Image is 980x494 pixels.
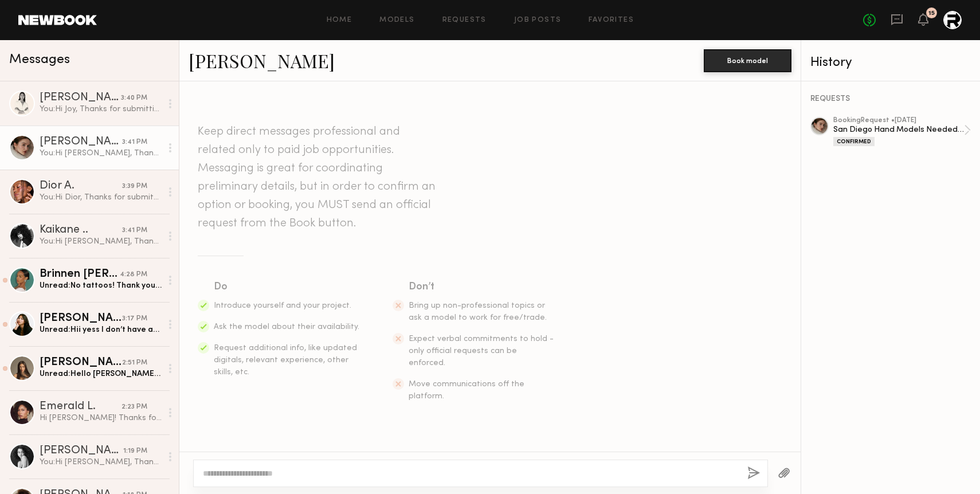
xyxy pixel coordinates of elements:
span: Introduce yourself and your project. [214,302,351,309]
div: [PERSON_NAME] [40,313,122,324]
span: Messages [9,53,70,66]
a: bookingRequest •[DATE]San Diego Hand Models Needed (9/4)Confirmed [833,117,971,146]
button: Book model [704,49,791,72]
div: Emerald L. [40,401,121,413]
a: Book model [704,55,791,65]
div: You: Hi [PERSON_NAME], Thanks for submitting to and accepting our option request for the hand mod... [40,236,162,247]
header: Keep direct messages professional and related only to paid job opportunities. Messaging is great ... [198,123,438,233]
div: Hi [PERSON_NAME]! Thanks for reaching out. Okay I’ll get them to you by [DATE] [40,413,162,424]
div: You: Hi Joy, Thanks for submitting to and accepting our option request for the hand modeling job ... [40,104,162,115]
div: 2:51 PM [122,358,147,368]
span: Request additional info, like updated digitals, relevant experience, other skills, etc. [214,344,357,376]
div: Don’t [409,279,555,295]
div: REQUESTS [810,95,971,103]
div: 15 [928,10,935,17]
div: History [810,56,971,69]
span: Move communications off the platform. [409,381,524,400]
span: Ask the model about their availability. [214,323,359,331]
a: Favorites [589,17,634,24]
div: [PERSON_NAME] [40,92,121,104]
div: Brinnen [PERSON_NAME] [40,269,120,280]
a: Models [379,17,414,24]
div: [PERSON_NAME] [40,445,123,457]
div: Unread: Hii yess I don’t have any hand/arm tattoos [40,324,162,335]
div: Confirmed [833,137,875,146]
div: 3:40 PM [121,93,147,104]
div: You: Hi [PERSON_NAME], Thanks for submitting to and accepting our option request for the hand mod... [40,148,162,159]
div: 4:28 PM [120,269,147,280]
a: Requests [442,17,487,24]
a: Job Posts [514,17,562,24]
div: Unread: No tattoos! Thank you [PERSON_NAME]. Best, Brinnen [40,280,162,291]
div: Kaikane .. [40,225,122,236]
div: 3:17 PM [122,313,147,324]
div: 3:41 PM [122,225,147,236]
span: Expect verbal commitments to hold - only official requests can be enforced. [409,335,554,367]
div: 2:23 PM [121,402,147,413]
div: Dior A. [40,181,122,192]
div: 3:41 PM [122,137,147,148]
div: [PERSON_NAME] [40,136,122,148]
div: You: Hi Dior, Thanks for submitting to and accepting our option request for the hand modeling job... [40,192,162,203]
span: Bring up non-professional topics or ask a model to work for free/trade. [409,302,547,322]
div: San Diego Hand Models Needed (9/4) [833,124,964,135]
div: You: Hi [PERSON_NAME], Thank you for your submission to our "San Diego Hand Model Needed (9/16)" ... [40,457,162,468]
div: [PERSON_NAME] [40,357,122,368]
a: [PERSON_NAME] [189,48,335,73]
div: 1:19 PM [123,446,147,457]
div: Unread: Hello [PERSON_NAME]! Yes, I’m available on 9/16. Please find my hands photo attached. And... [40,368,162,379]
div: Do [214,279,360,295]
a: Home [327,17,352,24]
div: booking Request • [DATE] [833,117,964,124]
div: 3:39 PM [122,181,147,192]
